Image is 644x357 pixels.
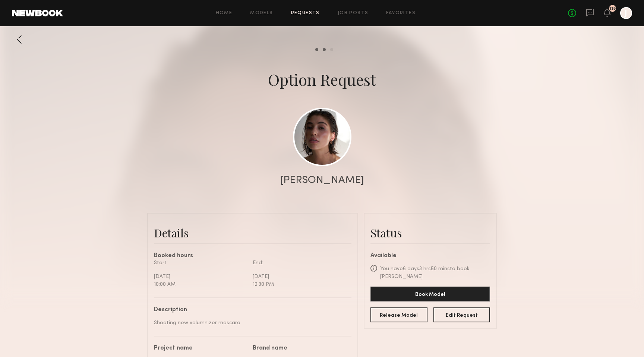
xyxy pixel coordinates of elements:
a: Requests [291,11,320,16]
div: Details [154,225,351,240]
div: 135 [609,7,616,11]
a: Favorites [386,11,416,16]
div: Brand name [253,345,346,351]
a: Job Posts [338,11,369,16]
div: End: [253,259,346,267]
button: Release Model [370,307,427,322]
div: [DATE] [154,273,247,281]
div: Description [154,307,346,313]
div: [PERSON_NAME] [280,175,364,186]
a: J [620,7,632,19]
div: Booked hours [154,253,351,259]
div: Start: [154,259,247,267]
div: Shooting new volumnizer mascara [154,319,346,327]
div: Project name [154,345,247,351]
div: Status [370,225,490,240]
a: Home [216,11,233,16]
button: Book Model [370,287,490,301]
div: 12:30 PM [253,281,346,288]
button: Edit Request [433,307,490,322]
div: You have 6 days 3 hrs 50 mins to book [PERSON_NAME] [380,265,490,281]
div: [DATE] [253,273,346,281]
div: 10:00 AM [154,281,247,288]
div: Option Request [268,69,376,90]
a: Models [250,11,273,16]
div: Available [370,253,490,259]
